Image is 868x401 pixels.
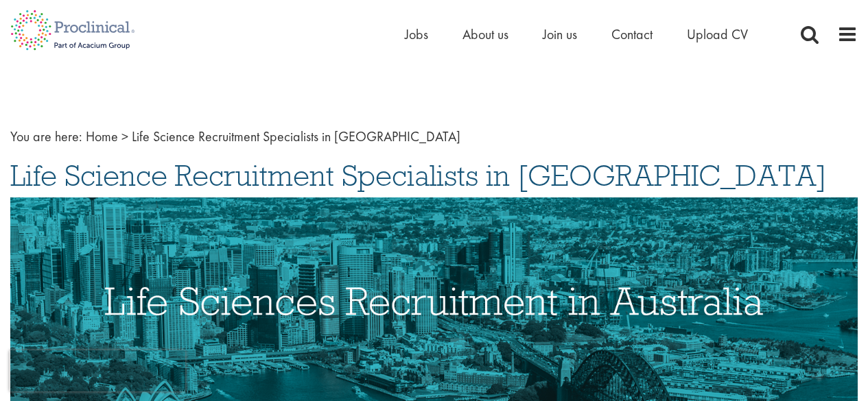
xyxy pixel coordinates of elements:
a: Upload CV [687,25,748,43]
a: breadcrumb link [86,127,118,145]
span: Life Science Recruitment Specialists in [GEOGRAPHIC_DATA] [132,127,460,145]
a: Join us [543,25,577,43]
a: About us [462,25,508,43]
span: > [121,127,128,145]
span: You are here: [10,127,82,145]
span: Life Science Recruitment Specialists in [GEOGRAPHIC_DATA] [10,157,827,194]
a: Contact [611,25,653,43]
iframe: reCAPTCHA [10,350,185,391]
a: Jobs [405,25,428,43]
